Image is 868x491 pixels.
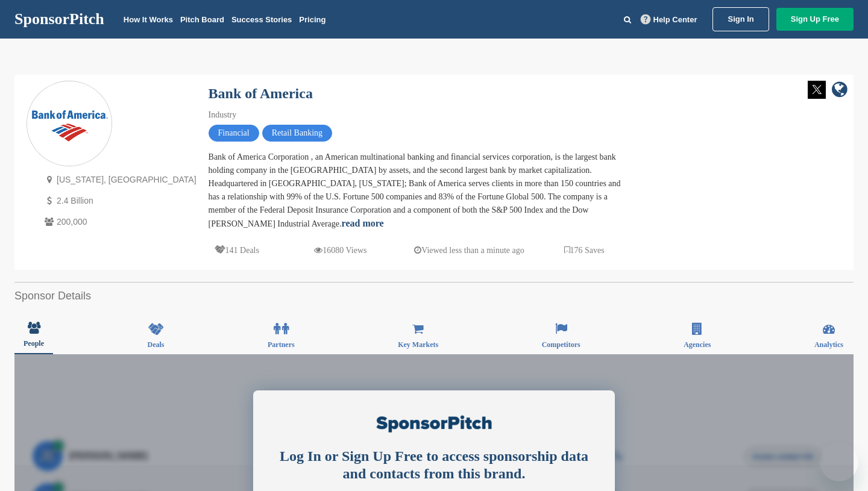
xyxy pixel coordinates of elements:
div: Bank of America Corporation , an American multinational banking and financial services corporatio... [209,151,631,231]
a: Bank of America [209,86,313,101]
span: Agencies [684,341,711,348]
a: Sign In [712,7,769,31]
img: Twitter white [808,81,826,99]
span: Retail Banking [262,125,332,142]
span: Partners [268,341,295,348]
span: Financial [209,125,259,142]
a: read more [342,218,384,228]
img: Sponsorpitch & Bank of America [27,82,112,166]
p: [US_STATE], [GEOGRAPHIC_DATA] [42,172,197,187]
a: Pricing [299,15,325,24]
a: company link [832,81,848,101]
div: Industry [209,108,631,122]
p: 200,000 [42,214,197,230]
a: Success Stories [231,15,292,24]
p: 16080 Views [314,243,366,258]
a: How It Works [124,15,173,24]
p: 176 Saves [564,243,605,258]
iframe: Button to launch messaging window [820,443,858,481]
a: Sign Up Free [776,8,854,31]
div: Log In or Sign Up Free to access sponsorship data and contacts from this brand. [274,448,594,483]
span: Key Markets [398,341,438,348]
span: Competitors [542,341,580,348]
span: Analytics [814,341,843,348]
a: SponsorPitch [14,11,104,27]
span: People [24,340,44,347]
span: Deals [148,341,165,348]
p: 141 Deals [215,243,259,258]
a: Pitch Board [180,15,224,24]
a: Help Center [638,13,700,27]
p: 2.4 Billion [42,193,197,208]
h2: Sponsor Details [14,288,854,304]
p: Viewed less than a minute ago [414,243,524,258]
